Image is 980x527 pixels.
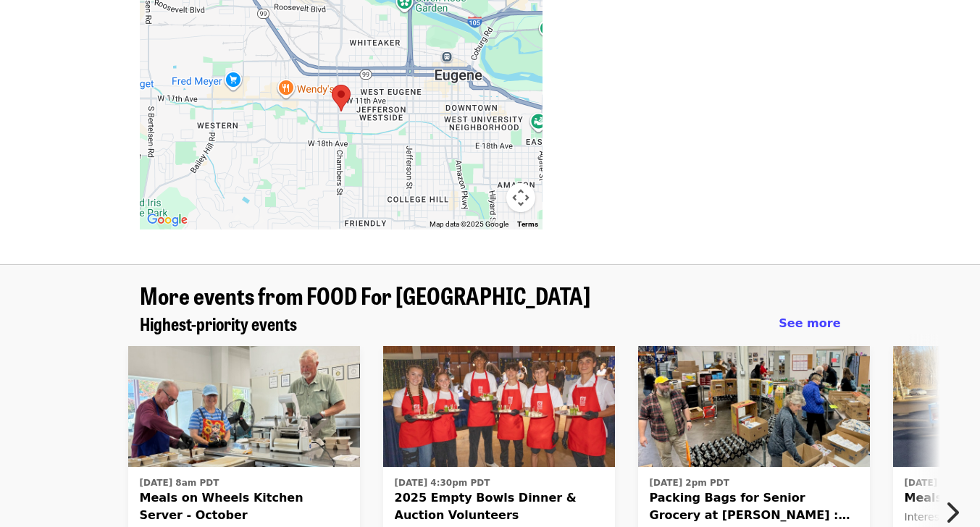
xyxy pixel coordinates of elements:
a: See more [779,315,840,332]
time: [DATE] 8am PDT [140,476,219,489]
span: More events from FOOD For [GEOGRAPHIC_DATA] [140,278,590,312]
span: Packing Bags for Senior Grocery at [PERSON_NAME] : October [650,489,858,524]
img: 2025 Empty Bowls Dinner & Auction Volunteers organized by FOOD For Lane County [383,346,615,468]
span: Map data ©2025 Google [430,220,508,228]
span: Interest Form [905,511,973,523]
a: Open this area in Google Maps (opens a new window) [143,211,191,229]
span: 2025 Empty Bowls Dinner & Auction Volunteers [395,489,603,524]
span: Highest-priority events [140,311,297,336]
img: Google [143,211,191,229]
img: Packing Bags for Senior Grocery at Bailey Hill : October organized by FOOD For Lane County [638,346,870,468]
img: Meals on Wheels Kitchen Server - October organized by FOOD For Lane County [128,346,360,468]
a: Highest-priority events [140,313,297,334]
span: Meals on Wheels Kitchen Server - October [140,489,348,524]
time: [DATE] 4:30pm PDT [395,476,490,489]
button: Map camera controls [506,183,535,212]
span: See more [779,316,840,330]
time: [DATE] 2pm PDT [650,476,729,489]
a: Terms (opens in new tab) [517,220,538,228]
i: chevron-right icon [945,499,959,526]
div: Highest-priority events [128,313,853,334]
